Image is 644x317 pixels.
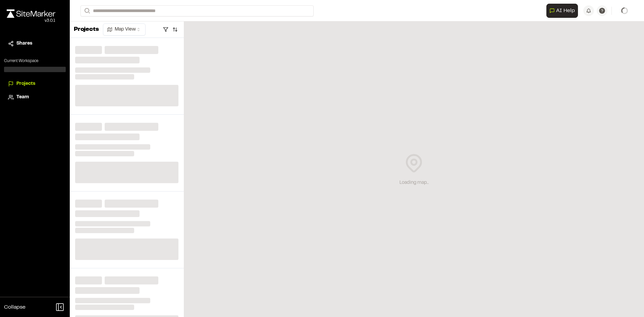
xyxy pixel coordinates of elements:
[8,94,62,101] a: Team
[80,5,93,16] button: Search
[4,303,25,311] span: Collapse
[8,40,62,47] a: Shares
[546,4,578,18] button: Open AI Assistant
[7,9,55,18] img: rebrand.png
[7,18,55,24] div: Oh geez...please don't...
[556,7,575,15] span: AI Help
[16,40,32,47] span: Shares
[74,25,99,34] p: Projects
[8,80,62,88] a: Projects
[546,4,581,18] div: Open AI Assistant
[399,179,429,187] div: Loading map...
[16,94,29,101] span: Team
[16,80,35,88] span: Projects
[4,58,66,64] p: Current Workspace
